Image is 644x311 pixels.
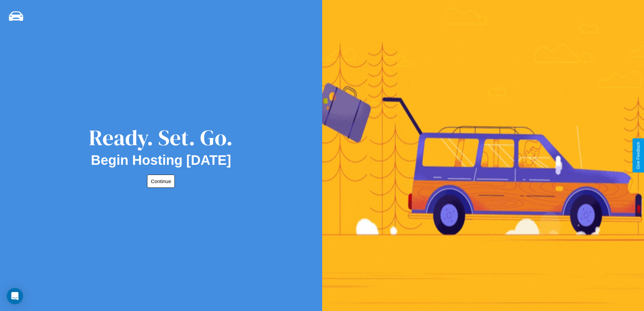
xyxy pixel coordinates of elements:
[147,175,175,188] button: Continue
[89,123,233,153] div: Ready. Set. Go.
[636,142,641,169] div: Give Feedback
[7,288,23,304] div: Open Intercom Messenger
[91,153,231,168] h2: Begin Hosting [DATE]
